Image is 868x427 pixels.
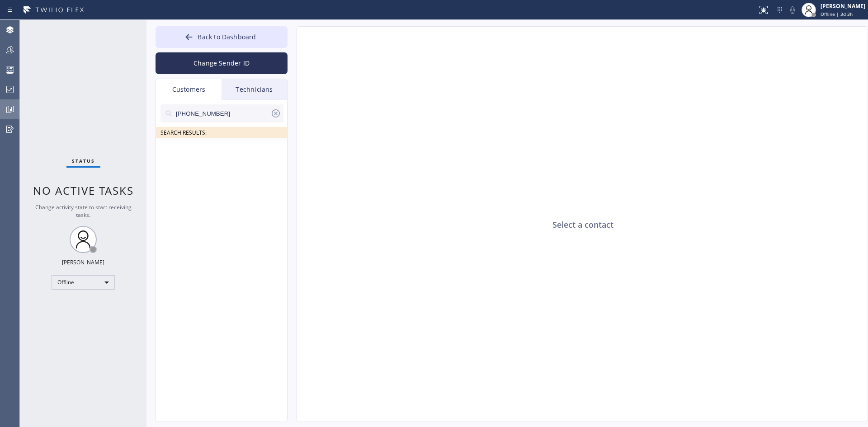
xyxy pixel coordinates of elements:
[160,129,207,136] span: SEARCH RESULTS:
[33,183,134,198] span: No active tasks
[198,33,256,41] span: Back to Dashboard
[72,158,95,164] span: Status
[821,2,865,10] div: [PERSON_NAME]
[156,52,288,74] button: Change Sender ID
[222,79,287,100] div: Technicians
[786,4,799,16] button: Mute
[156,79,222,100] div: Customers
[175,104,270,122] input: Search
[821,11,853,17] span: Offline | 3d 3h
[52,275,115,290] div: Offline
[35,203,132,219] span: Change activity state to start receiving tasks.
[156,26,288,48] button: Back to Dashboard
[62,258,104,266] div: [PERSON_NAME]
